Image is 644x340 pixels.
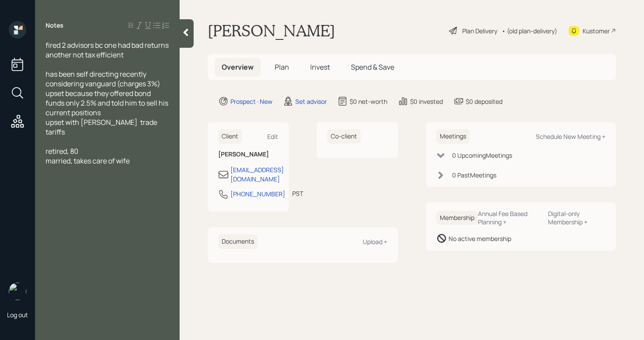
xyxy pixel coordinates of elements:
[478,209,541,226] div: Annual Fee Based Planning +
[548,209,605,226] div: Digital-only Membership +
[230,97,272,106] div: Prospect · New
[452,170,496,180] div: 0 Past Meeting s
[218,234,258,249] h6: Documents
[327,129,361,144] h6: Co-client
[46,21,64,30] label: Notes
[46,69,146,79] span: has been self directing recently
[410,97,443,106] div: $0 invested
[536,132,605,141] div: Schedule New Meeting +
[230,165,284,184] div: [EMAIL_ADDRESS][DOMAIN_NAME]
[502,26,557,35] div: • (old plan-delivery)
[218,151,278,158] h6: [PERSON_NAME]
[46,146,78,156] span: retired, 80
[222,62,254,72] span: Overview
[310,62,330,72] span: Invest
[350,97,387,106] div: $0 net-worth
[295,97,327,106] div: Set advisor
[363,237,387,246] div: Upload +
[7,311,28,319] div: Log out
[46,117,159,137] span: upset with [PERSON_NAME] trade tariffs
[436,129,470,144] h6: Meetings
[230,189,285,198] div: [PHONE_NUMBER]
[449,234,511,243] div: No active membership
[452,151,512,160] div: 0 Upcoming Meeting s
[267,132,278,141] div: Edit
[292,189,303,198] div: PST
[218,129,242,144] h6: Client
[275,62,289,72] span: Plan
[46,79,170,117] span: considering vanguard (charges 3%) upset because they offered bond funds only 2.5% and told him to...
[208,21,335,40] h1: [PERSON_NAME]
[9,283,26,300] img: retirable_logo.png
[466,97,502,106] div: $0 deposited
[436,211,478,225] h6: Membership
[46,40,170,60] span: fired 2 advisors bc one had bad returns another not tax efficient
[351,62,394,72] span: Spend & Save
[46,156,130,166] span: married, takes care of wife
[462,26,497,35] div: Plan Delivery
[583,26,610,35] div: Kustomer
